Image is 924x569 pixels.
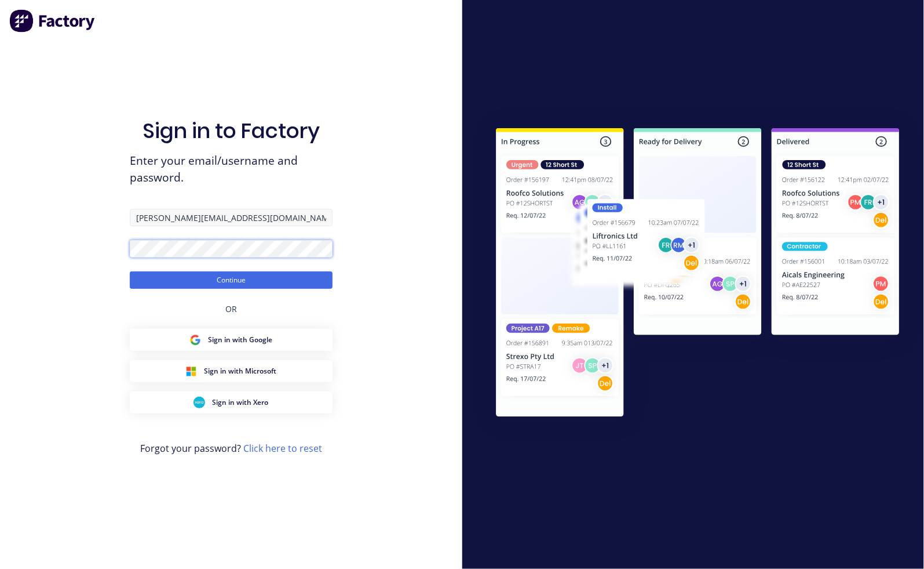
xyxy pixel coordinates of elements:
div: OR [225,289,237,329]
a: Click here to reset [243,442,322,455]
button: Xero Sign inSign in with Xero [130,392,333,414]
span: Sign in with Google [208,335,272,345]
span: Sign in with Microsoft [204,366,276,376]
img: Factory [9,9,96,32]
img: Microsoft Sign in [185,365,197,377]
button: Continue [130,271,333,289]
span: Forgot your password? [140,441,322,455]
h1: Sign in to Factory [143,118,320,143]
img: Google Sign in [189,334,201,346]
span: Enter your email/username and password. [130,153,333,186]
input: Email/Username [130,209,333,226]
img: Xero Sign in [193,397,205,408]
span: Sign in with Xero [212,397,268,408]
button: Google Sign inSign in with Google [130,329,333,351]
button: Microsoft Sign inSign in with Microsoft [130,360,333,382]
